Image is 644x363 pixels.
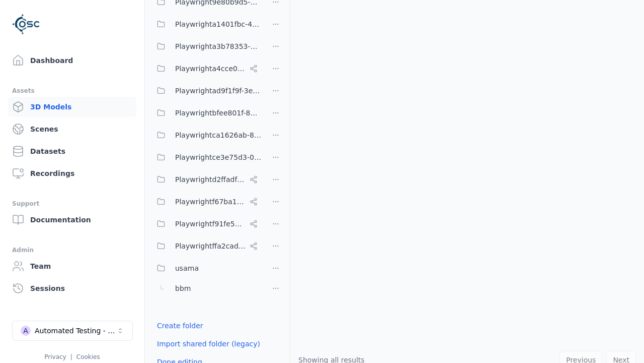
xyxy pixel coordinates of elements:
span: Playwrightf91fe523-dd75-44f3-a953-451f6070cb42 [175,218,246,230]
button: Playwrightad9f1f9f-3e6a-4231-8f19-c506bf64a382 [151,81,262,101]
span: Playwrightd2ffadf0-c973-454c-8fcf-dadaeffcb802 [175,173,246,186]
span: Playwrightffa2cad8-0214-4c2f-a758-8e9593c5a37e [175,240,246,252]
button: Playwrightca1626ab-8cec-4ddc-b85a-2f9392fe08d1 [151,125,262,145]
span: Playwrightca1626ab-8cec-4ddc-b85a-2f9392fe08d1 [175,129,262,141]
a: 3D Models [8,97,136,117]
button: Import shared folder (legacy) [151,335,266,353]
button: Playwrighta4cce06a-a8e6-4c0d-bfc1-93e8d78d750a [151,58,262,79]
span: | [70,353,72,360]
a: Team [8,256,136,276]
div: Support [12,198,132,210]
span: Playwrightbfee801f-8be1-42a6-b774-94c49e43b650 [175,107,262,119]
span: Playwrightad9f1f9f-3e6a-4231-8f19-c506bf64a382 [175,85,262,97]
div: Assets [12,85,132,97]
button: Playwrighta3b78353-5999-46c5-9eab-70007203469a [151,36,262,56]
div: Admin [12,244,132,256]
button: usama [151,258,262,278]
a: Create folder [157,321,203,331]
a: Cookies [76,353,100,360]
span: Playwrighta3b78353-5999-46c5-9eab-70007203469a [175,40,262,52]
button: Playwrightffa2cad8-0214-4c2f-a758-8e9593c5a37e [151,236,262,256]
a: Scenes [8,119,136,139]
button: Playwrighta1401fbc-43d7-48dd-a309-be935d99d708 [151,14,262,34]
span: Playwrightce3e75d3-0a44-4ecc-986e-c16729082cfe [175,151,262,163]
button: Create folder [151,317,209,335]
span: Playwrighta4cce06a-a8e6-4c0d-bfc1-93e8d78d750a [175,63,246,75]
button: Playwrightd2ffadf0-c973-454c-8fcf-dadaeffcb802 [151,169,262,190]
button: bbm [151,278,262,298]
span: usama [175,262,199,274]
button: Select a workspace [12,321,133,341]
div: A [21,326,31,336]
button: Playwrightce3e75d3-0a44-4ecc-986e-c16729082cfe [151,147,262,167]
a: Dashboard [8,50,136,71]
a: Import shared folder (legacy) [157,339,260,349]
a: Privacy [44,353,66,360]
div: Automated Testing - Playwright [35,326,116,336]
img: Logo [12,10,40,38]
button: Playwrightf67ba199-386a-42d1-aebc-3b37e79c7296 [151,192,262,212]
span: bbm [175,282,191,294]
a: Recordings [8,163,136,184]
a: Documentation [8,210,136,230]
span: Playwrightf67ba199-386a-42d1-aebc-3b37e79c7296 [175,196,246,208]
a: Sessions [8,278,136,298]
span: Playwrighta1401fbc-43d7-48dd-a309-be935d99d708 [175,18,262,30]
button: Playwrightf91fe523-dd75-44f3-a953-451f6070cb42 [151,214,262,234]
a: Datasets [8,141,136,161]
button: Playwrightbfee801f-8be1-42a6-b774-94c49e43b650 [151,103,262,123]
